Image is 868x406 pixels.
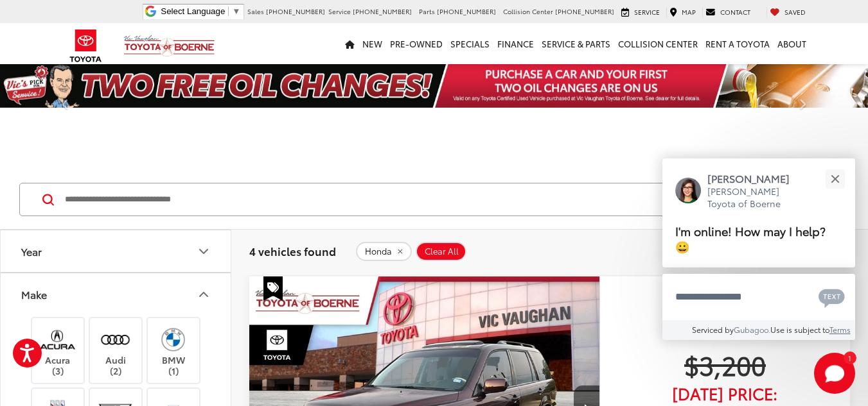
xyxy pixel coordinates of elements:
a: About [774,23,810,64]
a: Service & Parts: Opens in a new tab [538,23,614,64]
img: Vic Vaughan Toyota of Boerne in Boerne, TX) [98,325,133,355]
img: Vic Vaughan Toyota of Boerne in Boerne, TX) [40,325,75,355]
button: Clear All [416,242,466,261]
span: [PHONE_NUMBER] [555,6,614,16]
svg: Text [819,287,845,308]
a: Pre-Owned [386,23,447,64]
span: Sales [247,6,264,16]
span: Serviced by [692,324,734,335]
span: Special [263,276,283,301]
label: BMW (1) [148,325,200,376]
button: Toggle Chat Window [814,353,855,394]
span: Map [682,7,696,17]
a: Contact [702,7,754,17]
span: I'm online! How may I help? 😀 [675,222,826,255]
textarea: Type your message [662,274,855,320]
a: Select Language​ [161,6,240,16]
span: Clear All [425,246,459,257]
a: Home [341,23,359,64]
button: remove Honda [356,242,412,261]
a: Specials [447,23,493,64]
span: Service [634,7,660,17]
span: [DATE] Price: [623,387,828,400]
a: Gubagoo. [734,324,770,335]
span: 4 vehicles found [249,243,336,258]
button: Chat with SMS [815,282,849,311]
span: Collision Center [503,6,553,16]
div: Year [196,244,211,259]
a: Terms [829,324,851,335]
span: ​ [228,6,229,16]
p: [PERSON_NAME] [707,171,802,185]
a: Map [666,7,699,17]
span: Honda [365,246,392,257]
a: Rent a Toyota [702,23,774,64]
span: $3,200 [623,348,828,380]
span: [PHONE_NUMBER] [437,6,496,16]
button: Close [821,165,849,192]
span: Use is subject to [770,324,829,335]
span: Contact [720,7,750,17]
img: Toyota [62,25,110,67]
div: Make [21,288,47,300]
div: Make [196,287,211,302]
a: My Saved Vehicles [766,7,809,17]
div: Year [21,245,42,257]
span: ▼ [232,6,240,16]
label: Audi (2) [90,325,142,376]
span: [PHONE_NUMBER] [353,6,412,16]
a: Finance [493,23,538,64]
span: Saved [784,7,806,17]
svg: Start Chat [814,353,855,394]
img: Vic Vaughan Toyota of Boerne in Boerne, TX) [155,325,191,355]
a: New [359,23,386,64]
div: Close[PERSON_NAME][PERSON_NAME] Toyota of BoerneI'm online! How may I help? 😀Type your messageCha... [662,158,855,340]
a: Collision Center [614,23,702,64]
span: Service [328,6,351,16]
span: [PHONE_NUMBER] [266,6,325,16]
span: Parts [419,6,435,16]
img: Vic Vaughan Toyota of Boerne [123,35,215,57]
span: 1 [848,355,851,360]
button: MakeMake [1,273,232,315]
label: Acura (3) [32,325,84,376]
p: [PERSON_NAME] Toyota of Boerne [707,185,802,210]
span: Select Language [161,6,225,16]
input: Search by Make, Model, or Keyword [64,184,768,215]
a: Service [618,7,663,17]
button: YearYear [1,230,232,272]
